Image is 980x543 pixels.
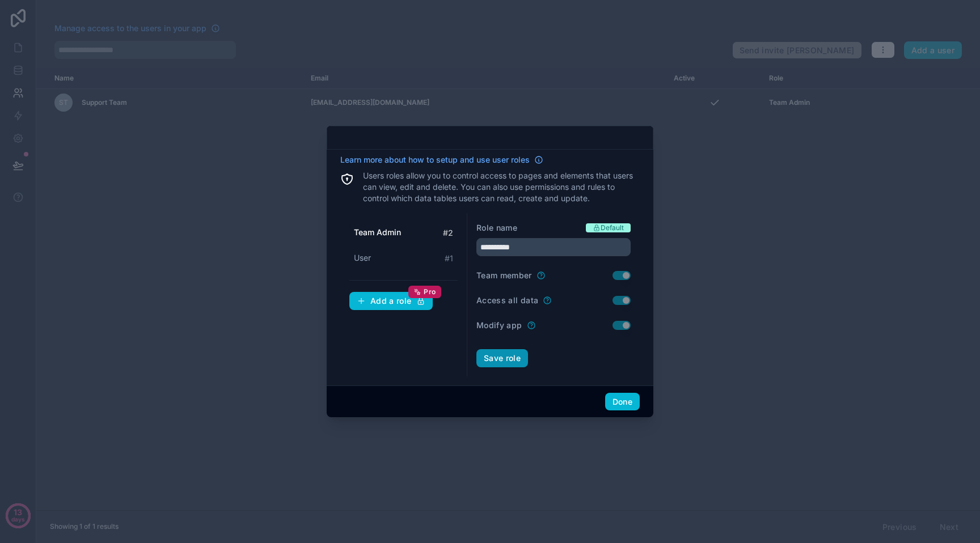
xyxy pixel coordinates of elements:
label: Access all data [476,295,538,306]
label: Modify app [476,320,522,331]
span: Pro [424,287,436,296]
span: # 1 [445,253,453,264]
button: Done [605,393,640,411]
iframe: Tooltip [134,208,327,327]
span: Learn more about how to setup and use user roles [340,154,530,166]
span: User [354,252,371,264]
button: Add a rolePro [349,292,433,310]
a: Learn more about how to setup and use user roles [340,154,543,166]
span: Default [601,223,624,232]
label: Team member [476,270,532,281]
label: Role name [476,222,517,234]
p: Users roles allow you to control access to pages and elements that users can view, edit and delet... [363,170,640,204]
span: # 2 [443,227,453,239]
span: Team Admin [354,227,401,238]
div: Add a role [357,296,425,306]
button: Save role [476,349,528,367]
